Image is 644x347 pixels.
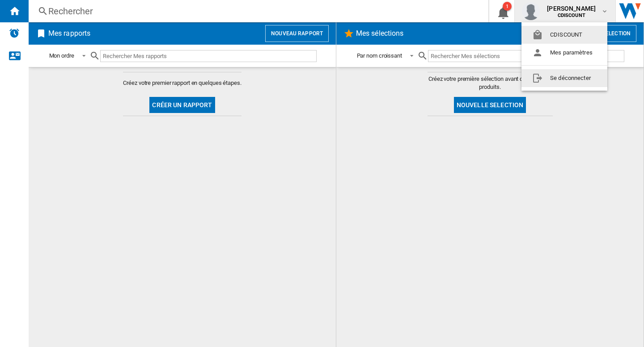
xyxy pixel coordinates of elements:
[521,69,607,87] button: Se déconnecter
[521,26,607,44] button: CDISCOUNT
[521,44,607,62] button: Mes paramètres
